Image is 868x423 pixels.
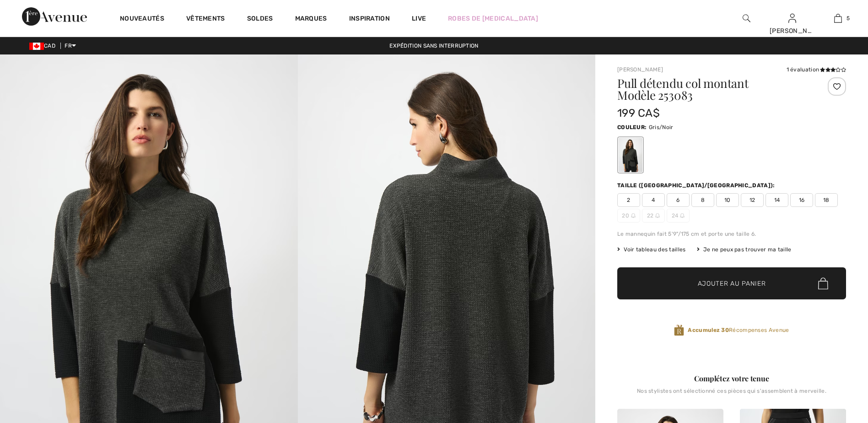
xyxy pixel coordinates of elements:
span: 10 [716,193,739,207]
span: FR [65,43,76,49]
span: Ajouter au panier [698,279,766,288]
a: Soldes [247,15,273,24]
div: Gris/Noir [619,138,642,172]
span: Couleur: [617,124,647,130]
span: 8 [691,193,714,207]
a: Nouveautés [120,15,164,24]
div: Nos stylistes ont sélectionné ces pièces qui s'assemblent à merveille. [617,388,846,401]
span: 199 CA$ [617,107,660,119]
a: Vêtements [186,15,225,24]
img: Canadian Dollar [29,43,44,50]
button: Ajouter au panier [617,267,846,299]
a: [PERSON_NAME] [617,66,663,73]
span: Récompenses Avenue [688,326,789,334]
a: 5 [815,13,860,24]
img: Mes infos [788,13,796,24]
span: 14 [766,193,788,207]
div: Je ne peux pas trouver ma taille [697,245,792,254]
a: Se connecter [788,14,796,22]
span: 2 [617,193,640,207]
div: Taille ([GEOGRAPHIC_DATA]/[GEOGRAPHIC_DATA]): [617,181,777,190]
img: ring-m.svg [631,213,636,218]
span: Gris/Noir [649,124,674,130]
span: 12 [741,193,764,207]
div: Le mannequin fait 5'9"/175 cm et porte une taille 6. [617,230,846,238]
span: Inspiration [349,15,390,24]
a: Robes de [MEDICAL_DATA] [448,14,538,23]
span: 18 [815,193,838,207]
span: 4 [642,193,665,207]
div: 1 évaluation [787,65,846,74]
img: Bag.svg [818,277,828,289]
strong: Accumulez 30 [688,327,729,333]
div: Complétez votre tenue [617,373,846,384]
img: Mon panier [834,13,842,24]
span: Voir tableau des tailles [617,245,686,254]
h1: Pull détendu col montant Modèle 253083 [617,77,808,101]
img: 1ère Avenue [22,7,87,26]
span: CAD [29,43,59,49]
img: ring-m.svg [655,213,660,218]
span: 6 [667,193,690,207]
img: recherche [743,13,750,24]
div: [PERSON_NAME] [770,26,814,36]
span: 24 [667,209,690,222]
img: Récompenses Avenue [674,324,684,336]
span: 5 [846,14,850,22]
span: 22 [642,209,665,222]
a: Marques [295,15,327,24]
img: ring-m.svg [680,213,685,218]
a: Live [412,14,426,23]
span: 20 [617,209,640,222]
span: 16 [790,193,813,207]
